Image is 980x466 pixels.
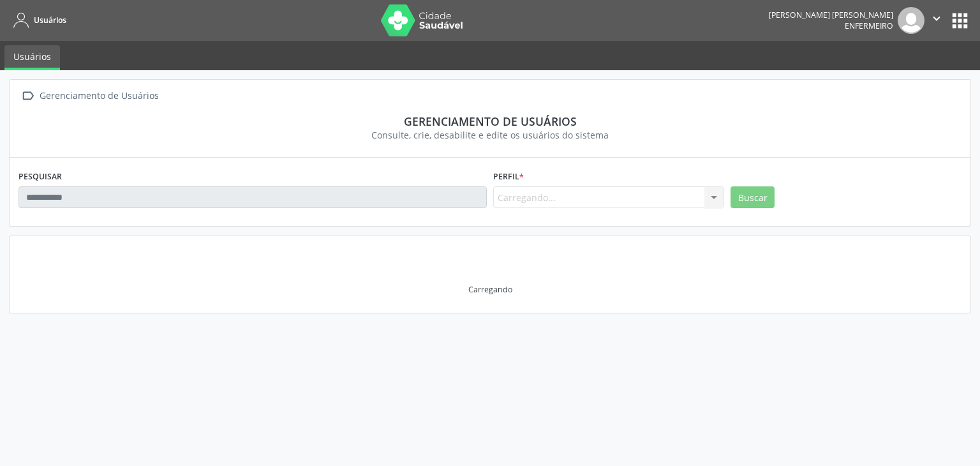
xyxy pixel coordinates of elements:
div: Carregando [468,284,512,295]
i:  [19,87,37,105]
button:  [924,7,949,34]
button: apps [949,10,971,32]
i:  [930,11,944,26]
a: Usuários [4,45,60,70]
div: Gerenciamento de Usuários [37,87,161,105]
button: Buscar [731,186,775,208]
a:  Gerenciamento de Usuários [19,87,161,105]
a: Usuários [9,10,66,31]
span: Enfermeiro [845,20,893,31]
label: PESQUISAR [19,167,62,186]
label: Perfil [493,167,524,186]
div: Gerenciamento de usuários [27,114,953,128]
span: Usuários [34,15,66,26]
img: img [898,7,924,34]
div: [PERSON_NAME] [PERSON_NAME] [769,10,893,20]
div: Consulte, crie, desabilite e edite os usuários do sistema [27,128,953,142]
